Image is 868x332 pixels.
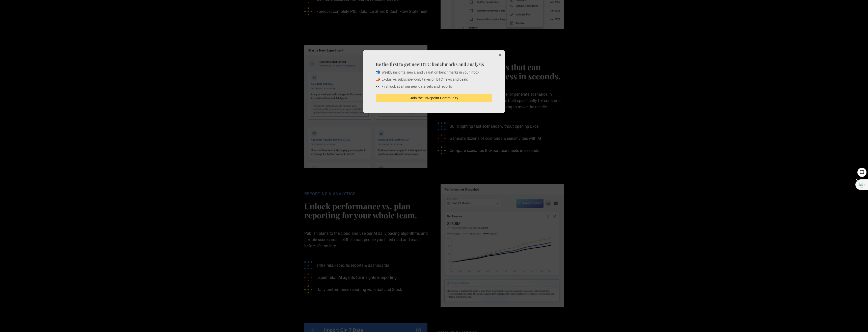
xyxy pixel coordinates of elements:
button: Join the Drivepoint Community [376,94,492,102]
button: Close [495,50,505,60]
div: Be the first to get new DTC benchmarks and analysis [363,50,505,113]
p: 📬 Weekly insights, news, and valuation benchmarks in your inbox [376,70,492,75]
p: 👀 First look at all our new data sets and reports [376,84,492,89]
h4: Be the first to get new DTC benchmarks and analysis [376,61,492,67]
p: 🌶️ Exclusive, subscriber-only takes on DTC news and deals [376,77,492,82]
